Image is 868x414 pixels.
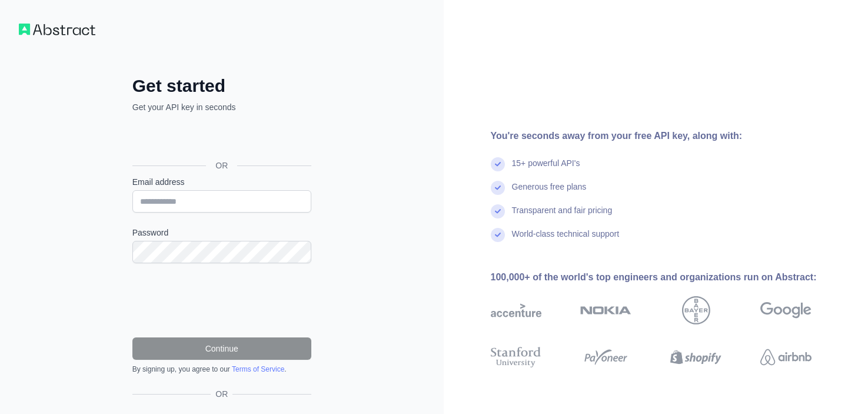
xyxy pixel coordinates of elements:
div: Transparent and fair pricing [512,204,613,228]
img: google [760,296,812,324]
img: shopify [670,345,721,370]
iframe: Nút Đăng nhập bằng Google [127,126,315,152]
div: You're seconds away from your free API key, along with: [491,129,850,143]
img: nokia [580,296,631,324]
label: Email address [132,176,311,188]
div: Generous free plans [512,181,587,204]
button: Continue [132,337,311,360]
label: Password [132,227,311,239]
a: Terms of Service [232,365,284,373]
div: 100,000+ of the world's top engineers and organizations run on Abstract: [491,270,850,284]
img: bayer [682,296,710,324]
img: check mark [491,157,505,171]
h2: Get started [132,75,311,97]
div: World-class technical support [512,228,620,251]
div: 15+ powerful API's [512,157,580,181]
img: accenture [491,296,542,324]
img: check mark [491,181,505,195]
iframe: reCAPTCHA [132,277,311,323]
p: Get your API key in seconds [132,101,311,113]
img: check mark [491,204,505,218]
img: check mark [491,228,505,242]
img: stanford university [491,345,542,370]
img: airbnb [760,345,812,370]
span: OR [206,160,237,171]
img: payoneer [580,345,631,370]
div: By signing up, you agree to our . [132,365,311,374]
img: Workflow [19,24,95,35]
span: OR [211,388,232,400]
